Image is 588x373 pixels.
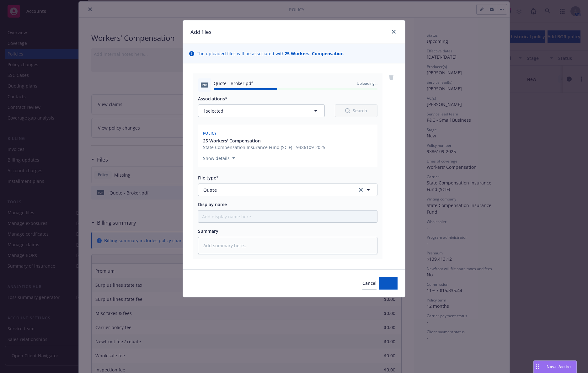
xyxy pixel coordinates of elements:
[533,360,577,373] button: Nova Assist
[198,201,227,207] span: Display name
[357,186,365,194] a: clear selection
[198,184,377,196] button: Quoteclear selection
[203,187,349,193] span: Quote
[198,175,219,181] span: File type*
[547,364,571,369] span: Nova Assist
[534,361,542,373] div: Drag to move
